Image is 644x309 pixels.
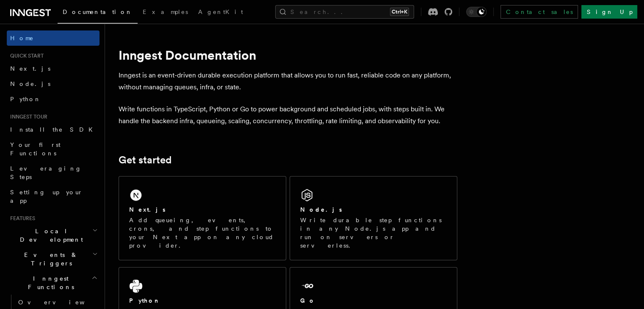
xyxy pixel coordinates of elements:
[466,7,486,17] button: Toggle dark mode
[7,113,47,120] span: Inngest tour
[119,69,457,93] p: Inngest is an event-driven durable execution platform that allows you to run fast, reliable code ...
[300,205,342,214] h2: Node.js
[10,141,61,157] span: Your first Functions
[58,3,138,24] a: Documentation
[10,34,34,42] span: Home
[10,80,50,87] span: Node.js
[300,216,447,250] p: Write durable step functions in any Node.js app and run on servers or serverless.
[275,5,414,19] button: Search...Ctrl+K
[129,205,166,214] h2: Next.js
[581,5,637,19] a: Sign Up
[10,189,83,204] span: Setting up your app
[129,216,276,250] p: Add queueing, events, crons, and step functions to your Next app on any cloud provider.
[7,161,100,185] a: Leveraging Steps
[290,176,457,260] a: Node.jsWrite durable step functions in any Node.js app and run on servers or serverless.
[7,137,100,161] a: Your first Functions
[7,227,92,244] span: Local Development
[63,8,133,15] span: Documentation
[7,274,91,291] span: Inngest Functions
[143,8,188,15] span: Examples
[138,3,193,23] a: Examples
[7,247,100,271] button: Events & Triggers
[119,176,286,260] a: Next.jsAdd queueing, events, crons, and step functions to your Next app on any cloud provider.
[7,251,92,268] span: Events & Triggers
[7,185,100,208] a: Setting up your app
[18,299,105,306] span: Overview
[10,96,41,102] span: Python
[10,126,98,133] span: Install the SDK
[119,103,457,127] p: Write functions in TypeScript, Python or Go to power background and scheduled jobs, with steps bu...
[7,223,100,247] button: Local Development
[10,65,50,72] span: Next.js
[129,296,160,305] h2: Python
[7,61,100,76] a: Next.js
[193,3,248,23] a: AgentKit
[7,52,44,59] span: Quick start
[198,8,243,15] span: AgentKit
[7,122,100,137] a: Install the SDK
[7,30,100,46] a: Home
[119,47,457,63] h1: Inngest Documentation
[7,76,100,91] a: Node.js
[10,165,82,180] span: Leveraging Steps
[300,296,315,305] h2: Go
[7,215,35,222] span: Features
[119,154,171,166] a: Get started
[500,5,578,19] a: Contact sales
[7,91,100,107] a: Python
[7,271,100,295] button: Inngest Functions
[390,8,409,16] kbd: Ctrl+K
